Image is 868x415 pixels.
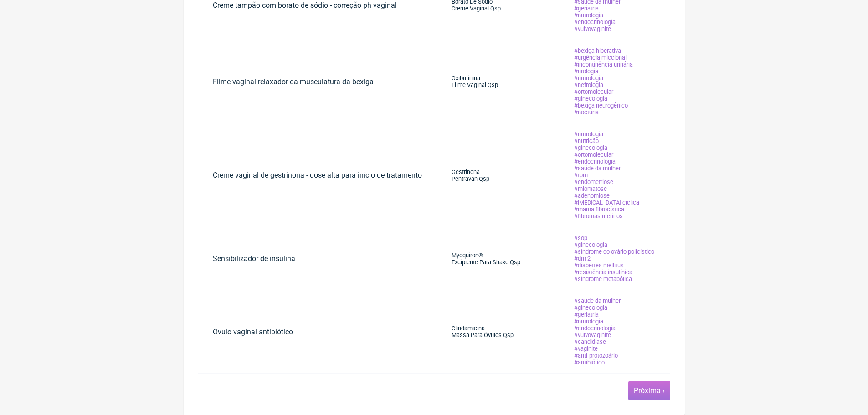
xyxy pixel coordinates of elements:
span: nefrologia [574,82,604,88]
span: incontinência urinária [574,61,634,68]
span: [MEDICAL_DATA] cíclica [574,199,640,206]
span: nutrologia [574,12,604,19]
span: Oxibutinina [452,75,480,82]
span: endocrinologia [574,325,616,332]
span: síndrome do ovário policístico [574,248,655,255]
span: geriatria [574,5,600,12]
a: sop ginecologia síndrome do ovário policístico dm 2 diabettes mellitus resistência insulínica sin... [559,227,670,290]
span: nutrição [574,138,600,144]
span: miomatose [574,185,608,192]
a: bexiga hiperativa urgência miccional incontinência urinária urologia nutrologia nefrologia ortomo... [559,40,648,123]
span: Excipiente Para Shake Qsp [452,259,520,266]
span: saúde da mulher [574,297,621,304]
span: Myoquiron® [452,252,483,259]
a: Óvulo vaginal antibiótico [198,320,308,343]
span: Gestrinona [452,169,480,175]
span: resistência insulínica [574,269,633,276]
span: Filme Vaginal Qsp [452,82,498,88]
a: Próxima › [634,386,665,395]
a: Myoquiron® Excipiente Para Shake Qsp [437,239,535,279]
span: vulvovaginite [574,26,612,32]
span: nutrologia [574,318,604,325]
a: Sensibilizador de insulina [198,247,310,270]
span: ortomolecular [574,88,614,95]
span: ginecologia [574,95,608,102]
a: Filme vaginal relaxador da musculatura da bexiga [198,70,388,93]
span: tpm [574,172,589,179]
a: Oxibutinina Filme Vaginal Qsp [437,61,513,102]
span: saúde da mulher [574,165,621,172]
span: vaginite [574,345,599,352]
span: anti-protozoário [574,352,619,359]
span: antibiótico [574,359,606,366]
a: Gestrinona Pentravan Qsp [437,155,504,195]
span: ginecologia [574,144,608,151]
a: nutrologia nutrição ginecologia ortomolecular endocrinologia saúde da mulher tpm endometriose mio... [559,123,655,227]
a: saúde da mulher ginecologia geriatria nutrologia endocrinologia vulvovaginite candidíase vaginite... [559,290,636,373]
span: noctúria [574,109,600,116]
span: sop [574,235,588,241]
span: bexiga hiperativa [574,47,622,54]
span: adenomiose [574,192,611,199]
span: endometriose [574,179,614,185]
span: urologia [574,68,599,75]
span: Clindamicina [452,325,485,332]
span: endocrinologia [574,158,616,165]
span: ginecologia [574,241,608,248]
span: dm 2 [574,255,591,262]
span: nutrologia [574,131,604,138]
span: Massa Para Óvulos Qsp [452,332,514,338]
span: Pentravan Qsp [452,175,489,182]
a: Creme vaginal de gestrinona - dose alta para início de tratamento [198,164,437,187]
span: bexiga neurogênico [574,102,629,109]
a: Clindamicina Massa Para Óvulos Qsp [437,312,528,352]
span: ortomolecular [574,151,614,158]
span: Creme Vaginal Qsp [452,5,501,12]
span: mama fibrocística [574,206,625,213]
span: nutrologia [574,75,604,82]
span: geriatria [574,311,600,318]
nav: pager [198,381,670,400]
span: endocrinologia [574,19,616,26]
span: fibromas uterinos [574,213,624,220]
span: ginecologia [574,304,608,311]
span: sindrome metabólica [574,276,633,282]
span: candidíase [574,338,607,345]
span: vulvovaginite [574,332,612,338]
span: urgência miccional [574,54,627,61]
span: diabettes mellitus [574,262,625,269]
